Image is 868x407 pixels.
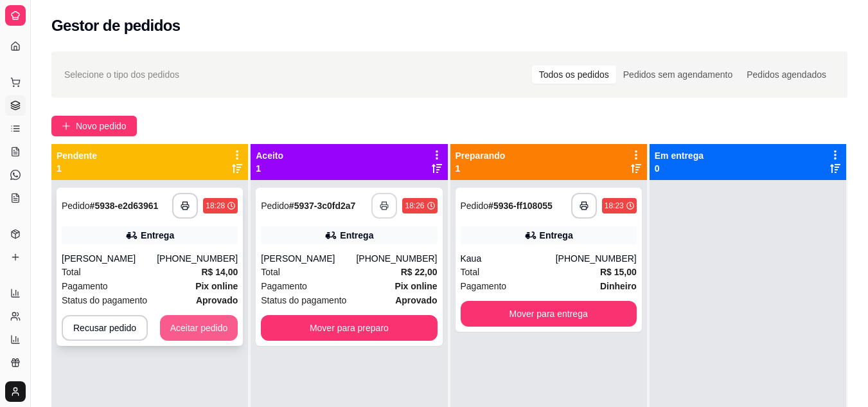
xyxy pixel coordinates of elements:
[655,149,704,162] p: Em entrega
[64,68,179,82] span: Selecione o tipo dos pedidos
[540,229,573,242] div: Entrega
[76,119,127,133] span: Novo pedido
[201,267,238,277] strong: R$ 14,00
[256,162,283,175] p: 1
[160,315,238,341] button: Aceitar pedido
[62,293,147,307] span: Status do pagamento
[405,201,424,211] div: 18:26
[261,293,346,307] span: Status do pagamento
[600,267,637,277] strong: R$ 15,00
[461,252,556,265] div: Kaua
[616,66,740,84] div: Pedidos sem agendamento
[62,315,148,341] button: Recusar pedido
[655,162,704,175] p: 0
[461,201,489,211] span: Pedido
[600,281,637,291] strong: Dinheiro
[141,229,174,242] div: Entrega
[456,149,506,162] p: Preparando
[261,201,289,211] span: Pedido
[62,265,81,279] span: Total
[456,162,506,175] p: 1
[261,315,437,341] button: Mover para preparo
[57,162,97,175] p: 1
[340,229,373,242] div: Entrega
[62,122,71,131] span: plus
[461,279,507,293] span: Pagamento
[57,149,97,162] p: Pendente
[356,252,437,265] div: [PHONE_NUMBER]
[556,252,637,265] div: [PHONE_NUMBER]
[289,201,356,211] strong: # 5937-3c0fd2a7
[62,201,90,211] span: Pedido
[394,281,437,291] strong: Pix online
[62,252,157,265] div: [PERSON_NAME]
[206,201,225,211] div: 18:28
[51,116,137,136] button: Novo pedido
[740,66,833,84] div: Pedidos agendados
[461,301,637,327] button: Mover para entrega
[461,265,480,279] span: Total
[256,149,283,162] p: Aceito
[62,279,108,293] span: Pagamento
[90,201,159,211] strong: # 5938-e2d63961
[605,201,624,211] div: 18:23
[401,267,438,277] strong: R$ 22,00
[51,15,181,36] h2: Gestor de pedidos
[195,281,238,291] strong: Pix online
[488,201,553,211] strong: # 5936-ff108055
[261,279,307,293] span: Pagamento
[196,295,238,305] strong: aprovado
[157,252,238,265] div: [PHONE_NUMBER]
[395,295,437,305] strong: aprovado
[261,252,356,265] div: [PERSON_NAME]
[261,265,280,279] span: Total
[532,66,616,84] div: Todos os pedidos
